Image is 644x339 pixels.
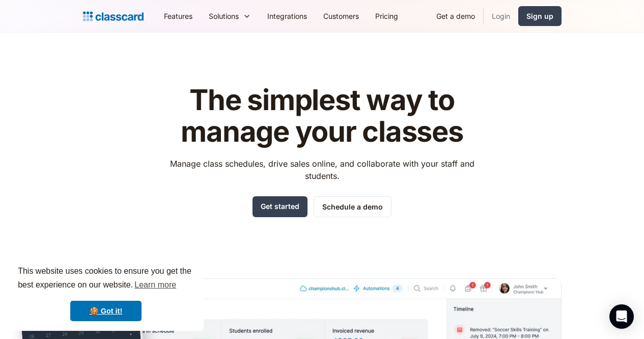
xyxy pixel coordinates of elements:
a: home [83,9,144,23]
div: Open Intercom Messenger [609,304,634,329]
a: Schedule a demo [314,196,391,217]
a: dismiss cookie message [70,301,142,321]
a: Features [156,5,201,28]
a: learn more about cookies [133,277,178,293]
div: Solutions [201,5,259,28]
span: This website uses cookies to ensure you get the best experience on our website. [18,265,194,293]
div: cookieconsent [8,255,204,331]
a: Pricing [367,5,406,28]
a: Sign up [518,6,562,26]
a: Integrations [259,5,315,28]
div: Sign up [526,11,553,21]
p: Manage class schedules, drive sales online, and collaborate with your staff and students. [160,158,484,182]
a: Get a demo [428,5,483,28]
div: Solutions [209,11,239,21]
a: Get started [253,196,307,217]
a: Login [484,5,518,28]
a: Customers [315,5,367,28]
h1: The simplest way to manage your classes [160,85,484,147]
